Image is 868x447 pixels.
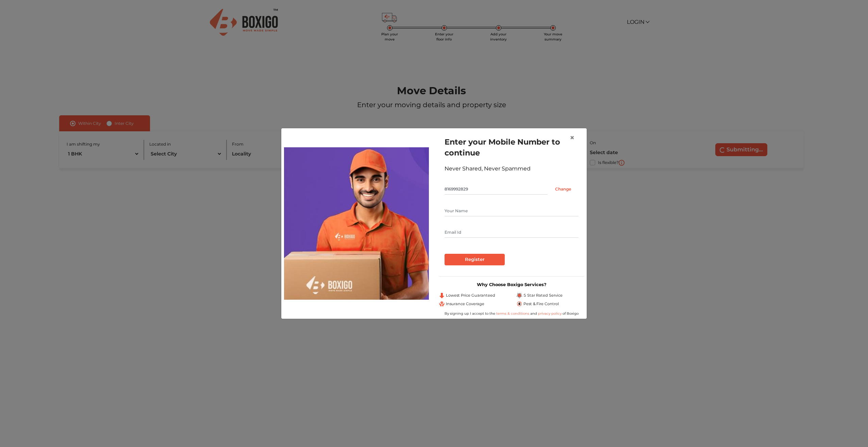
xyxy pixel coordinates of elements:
[570,133,574,143] span: ×
[523,301,559,307] span: Pest & Fire Control
[445,254,505,265] input: Register
[446,301,484,307] span: Insurance Coverage
[446,293,495,298] span: Lowest Price Guaranteed
[564,128,580,147] button: Close
[445,205,579,216] input: Your Name
[548,184,579,195] input: Change
[284,147,429,300] img: relocation-img
[445,165,579,173] div: Never Shared, Never Spammed
[439,282,584,287] h3: Why Choose Boxigo Services?
[537,311,563,316] a: privacy policy
[523,293,563,298] span: 5 Star Rated Service
[445,184,548,195] input: Mobile No
[496,311,530,316] a: terms & conditions
[445,227,579,238] input: Email Id
[439,311,584,316] div: By signing up I accept to the and of Boxigo
[445,136,579,158] h1: Enter your Mobile Number to continue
